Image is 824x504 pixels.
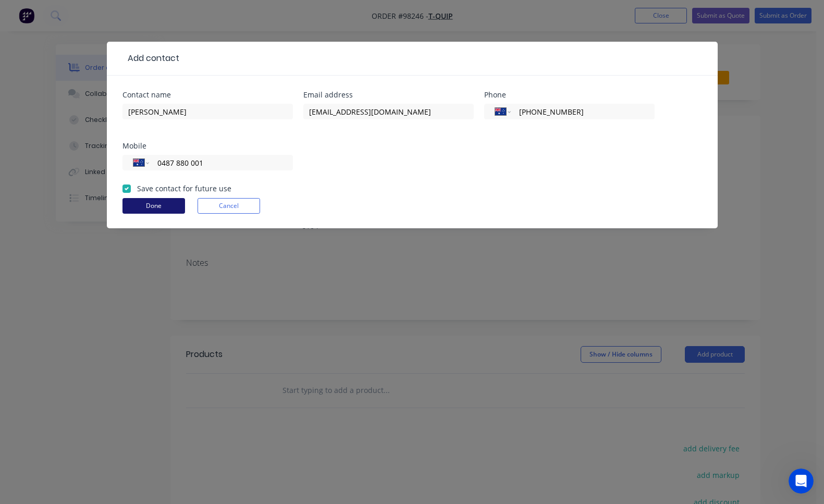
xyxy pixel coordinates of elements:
div: Add contact [122,52,179,65]
iframe: Intercom live chat [789,469,814,494]
label: Save contact for future use [137,183,231,194]
div: Phone [484,91,655,99]
div: Email address [303,91,474,99]
div: Contact name [122,91,293,99]
button: Cancel [198,198,260,214]
button: Done [122,198,185,214]
div: Mobile [122,142,293,150]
